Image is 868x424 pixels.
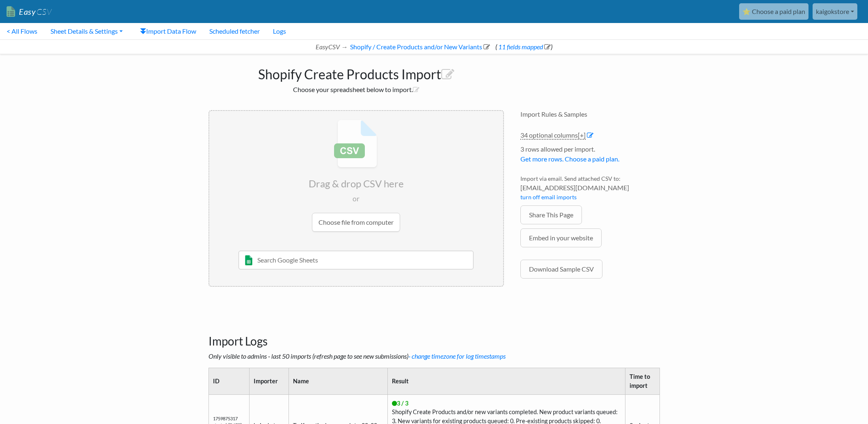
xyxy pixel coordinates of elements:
span: [EMAIL_ADDRESS][DOMAIN_NAME] [520,183,660,193]
span: ( ) [495,43,552,51]
span: [+] [578,131,586,139]
span: CSV [36,7,52,17]
a: ⭐ Choose a paid plan [739,3,808,20]
th: Importer [249,368,289,394]
a: kaigokstore [813,3,857,20]
input: Search Google Sheets [238,251,474,270]
a: Download Sample CSV [520,260,602,279]
a: Shopify / Create Products and/or New Variants [349,43,490,51]
i: EasyCSV → [316,43,348,51]
th: Name [289,368,387,394]
th: Result [387,368,625,394]
a: - change timezone for log timestamps [408,352,506,360]
a: turn off email imports [520,194,577,200]
h3: Import Logs [208,314,660,348]
h2: Choose your spreadsheet below to import. [208,85,504,93]
a: EasyCSV [7,3,52,20]
span: 3 / 3 [392,400,408,407]
a: Share This Page [520,205,582,224]
h4: Import Rules & Samples [520,110,660,118]
th: Time to import [625,368,660,394]
a: Scheduled fetcher [203,23,266,39]
i: Only visible to admins - last 50 imports (refresh page to see new submissions) [208,352,506,360]
a: Sheet Details & Settings [44,23,129,39]
a: 34 optional columns[+] [520,131,586,140]
a: Embed in your website [520,228,602,247]
li: 3 rows allowed per import. [520,144,660,168]
li: Import via email. Send attached CSV to: [520,174,660,205]
th: ID [208,368,249,394]
a: 11 fields mapped [497,43,551,51]
a: Import Data Flow [133,23,203,39]
a: Logs [266,23,293,39]
a: Get more rows. Choose a paid plan. [520,155,619,163]
h1: Shopify Create Products Import [208,62,504,82]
